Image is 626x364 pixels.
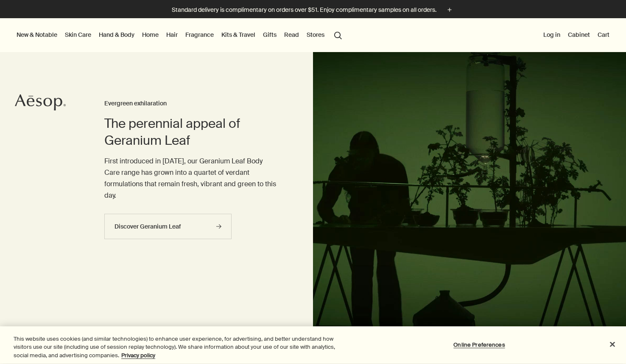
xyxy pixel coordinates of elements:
[104,99,279,109] h3: Evergreen exhilaration
[165,29,179,40] a: Hair
[104,214,232,239] a: Discover Geranium Leaf
[104,115,279,149] h2: The perennial appeal of Geranium Leaf
[15,18,346,52] nav: primary
[63,29,93,40] a: Skin Care
[603,335,622,353] button: Close
[261,29,278,40] a: Gifts
[282,29,301,40] a: Read
[140,29,160,40] a: Home
[15,94,66,111] svg: Aesop
[453,336,506,353] button: Online Preferences, Opens the preference center dialog
[330,27,346,43] button: Open search
[104,155,279,201] p: First introduced in [DATE], our Geranium Leaf Body Care range has grown into a quartet of verdant...
[172,6,436,14] p: Standard delivery is complimentary on orders over $51. Enjoy complimentary samples on all orders.
[15,94,66,113] a: Aesop
[97,29,136,40] a: Hand & Body
[596,29,611,40] button: Cart
[220,29,257,40] a: Kits & Travel
[305,29,326,40] button: Stores
[542,18,611,52] nav: supplementary
[172,5,454,15] button: Standard delivery is complimentary on orders over $51. Enjoy complimentary samples on all orders.
[14,335,344,360] div: This website uses cookies (and similar technologies) to enhance user experience, for advertising,...
[542,29,562,40] button: Log in
[184,29,215,40] a: Fragrance
[121,352,155,359] a: More information about your privacy, opens in a new tab
[15,29,59,40] button: New & Notable
[566,29,592,40] a: Cabinet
